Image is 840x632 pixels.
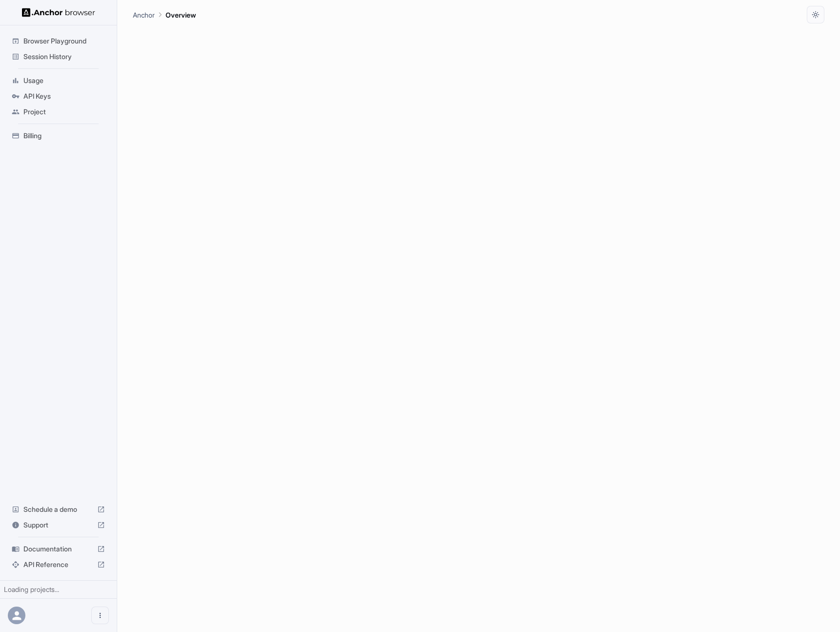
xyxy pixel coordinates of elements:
div: Session History [8,49,109,64]
div: Browser Playground [8,33,109,49]
span: Support [23,520,93,530]
div: API Reference [8,557,109,572]
div: API Keys [8,88,109,104]
div: Project [8,104,109,120]
img: Anchor Logo [22,8,95,17]
p: Anchor [133,10,155,20]
span: Project [23,107,105,117]
button: Open menu [91,607,109,624]
nav: breadcrumb [133,9,196,20]
span: Browser Playground [23,36,105,46]
span: API Reference [23,560,93,569]
div: Loading projects... [4,585,113,594]
div: Documentation [8,541,109,557]
span: Documentation [23,544,93,554]
div: Usage [8,73,109,88]
div: Billing [8,128,109,144]
p: Overview [166,10,196,20]
span: Billing [23,131,105,141]
span: API Keys [23,91,105,101]
span: Usage [23,76,105,85]
span: Schedule a demo [23,505,93,514]
div: Schedule a demo [8,502,109,517]
span: Session History [23,52,105,62]
div: Support [8,517,109,533]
